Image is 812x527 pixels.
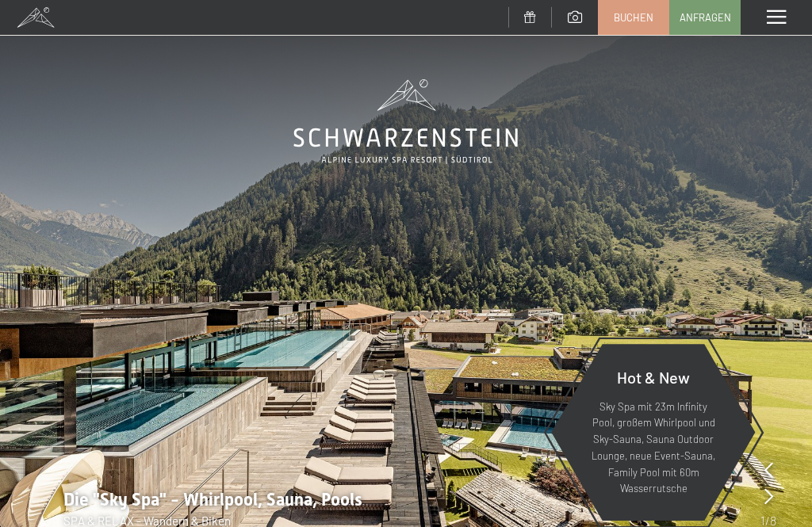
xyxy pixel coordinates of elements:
span: Anfragen [680,10,731,25]
span: Hot & New [617,368,690,387]
a: Buchen [599,1,668,34]
a: Hot & New Sky Spa mit 23m Infinity Pool, großem Whirlpool und Sky-Sauna, Sauna Outdoor Lounge, ne... [550,343,756,521]
a: Anfragen [670,1,740,34]
p: Sky Spa mit 23m Infinity Pool, großem Whirlpool und Sky-Sauna, Sauna Outdoor Lounge, neue Event-S... [590,399,717,498]
span: Die "Sky Spa" - Whirlpool, Sauna, Pools [63,490,362,510]
span: Buchen [614,10,653,25]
